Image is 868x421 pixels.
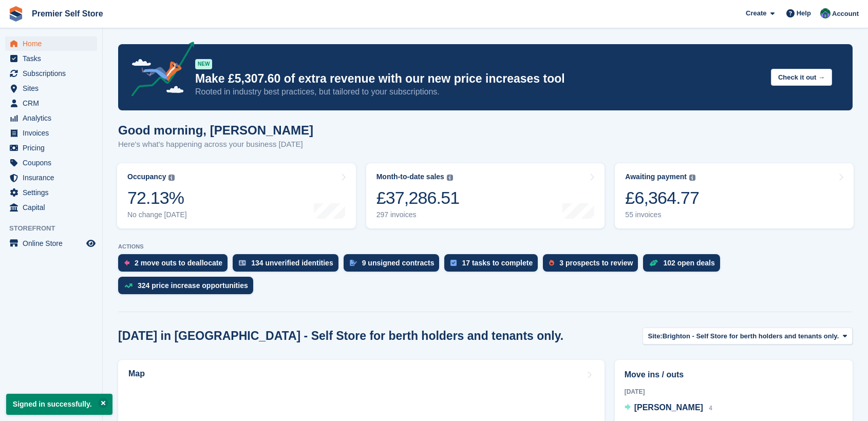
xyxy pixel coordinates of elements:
[9,223,102,234] span: Storefront
[23,111,84,125] span: Analytics
[233,254,344,277] a: 134 unverified identities
[23,51,84,66] span: Tasks
[23,185,84,200] span: Settings
[350,260,357,266] img: contract_signature_icon-13c848040528278c33f63329250d36e43548de30e8caae1d1a13099fd9432cc5.svg
[447,175,453,181] img: icon-info-grey-7440780725fd019a000dd9b08b2336e03edf1995a4989e88bcd33f0948082b44.svg
[634,403,703,412] span: [PERSON_NAME]
[5,236,97,251] a: menu
[5,156,97,170] a: menu
[127,210,187,219] div: No change [DATE]
[23,81,84,95] span: Sites
[797,8,811,18] span: Help
[615,163,854,228] a: Awaiting payment £6,364.77 55 invoices
[23,36,84,51] span: Home
[118,277,258,299] a: 324 price increase opportunities
[23,236,84,251] span: Online Store
[118,243,853,250] p: ACTIONS
[123,42,195,100] img: price-adjustments-announcement-icon-8257ccfd72463d97f412b2fc003d46551f7dbcb40ab6d574587a9cd5c0d94...
[138,281,248,290] div: 324 price increase opportunities
[649,259,658,266] img: deal-1b604bf984904fb50ccaf53a9ad4b4a5d6e5aea283cecdc64d6e3604feb123c2.svg
[23,200,84,215] span: Capital
[625,369,843,381] h2: Move ins / outs
[376,210,460,219] div: 297 invoices
[117,163,356,228] a: Occupancy 72.13% No change [DATE]
[127,173,166,181] div: Occupancy
[195,71,763,86] p: Make £5,307.60 of extra revenue with our new price increases tool
[5,185,97,200] a: menu
[118,139,313,150] p: Here's what's happening across your business [DATE]
[5,36,97,51] a: menu
[23,126,84,140] span: Invoices
[366,163,605,228] a: Month-to-date sales £37,286.51 297 invoices
[5,141,97,155] a: menu
[124,260,129,266] img: move_outs_to_deallocate_icon-f764333ba52eb49d3ac5e1228854f67142a1ed5810a6f6cc68b1a99e826820c5.svg
[625,173,687,181] div: Awaiting payment
[118,254,233,277] a: 2 move outs to deallocate
[23,156,84,170] span: Coupons
[832,9,859,19] span: Account
[663,259,714,267] div: 102 open deals
[549,260,554,266] img: prospect-51fa495bee0391a8d652442698ab0144808aea92771e9ea1ae160a38d050c398.svg
[820,8,831,18] img: Jo Granger
[625,401,712,415] a: [PERSON_NAME] 4
[124,283,133,288] img: price_increase_opportunities-93ffe204e8149a01c8c9dc8f82e8f89637d9d84a8eef4429ea346261dce0b2c0.svg
[709,405,712,412] span: 4
[118,123,313,137] h1: Good morning, [PERSON_NAME]
[376,187,460,208] div: £37,286.51
[85,237,97,250] a: Preview store
[128,369,145,378] h2: Map
[28,5,107,22] a: Premier Self Store
[23,170,84,185] span: Insurance
[239,260,246,266] img: verify_identity-adf6edd0f0f0b5bbfe63781bf79b02c33cf7c696d77639b501bdc392416b5a36.svg
[5,200,97,215] a: menu
[543,254,643,277] a: 3 prospects to review
[5,126,97,140] a: menu
[450,260,457,266] img: task-75834270c22a3079a89374b754ae025e5fb1db73e45f91037f5363f120a921f8.svg
[344,254,445,277] a: 9 unsigned contracts
[5,96,97,110] a: menu
[746,8,766,18] span: Create
[5,81,97,95] a: menu
[625,210,699,219] div: 55 invoices
[643,254,725,277] a: 102 open deals
[6,394,112,415] p: Signed in successfully.
[135,259,222,267] div: 2 move outs to deallocate
[23,96,84,110] span: CRM
[362,259,435,267] div: 9 unsigned contracts
[5,170,97,185] a: menu
[5,51,97,66] a: menu
[771,69,832,86] button: Check it out →
[462,259,533,267] div: 17 tasks to complete
[23,66,84,81] span: Subscriptions
[625,187,699,208] div: £6,364.77
[118,329,563,343] h2: [DATE] in [GEOGRAPHIC_DATA] - Self Store for berth holders and tenants only.
[195,86,763,98] p: Rooted in industry best practices, but tailored to your subscriptions.
[689,175,695,181] img: icon-info-grey-7440780725fd019a000dd9b08b2336e03edf1995a4989e88bcd33f0948082b44.svg
[559,259,633,267] div: 3 prospects to review
[127,187,187,208] div: 72.13%
[8,6,24,22] img: stora-icon-8386f47178a22dfd0bd8f6a31ec36ba5ce8667c1dd55bd0f319d3a0aa187defe.svg
[5,66,97,81] a: menu
[251,259,333,267] div: 134 unverified identities
[648,331,663,341] span: Site:
[663,331,839,341] span: Brighton - Self Store for berth holders and tenants only.
[5,111,97,125] a: menu
[376,173,444,181] div: Month-to-date sales
[625,387,843,396] div: [DATE]
[23,141,84,155] span: Pricing
[444,254,543,277] a: 17 tasks to complete
[168,175,175,181] img: icon-info-grey-7440780725fd019a000dd9b08b2336e03edf1995a4989e88bcd33f0948082b44.svg
[195,59,212,69] div: NEW
[643,328,853,345] button: Site: Brighton - Self Store for berth holders and tenants only.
